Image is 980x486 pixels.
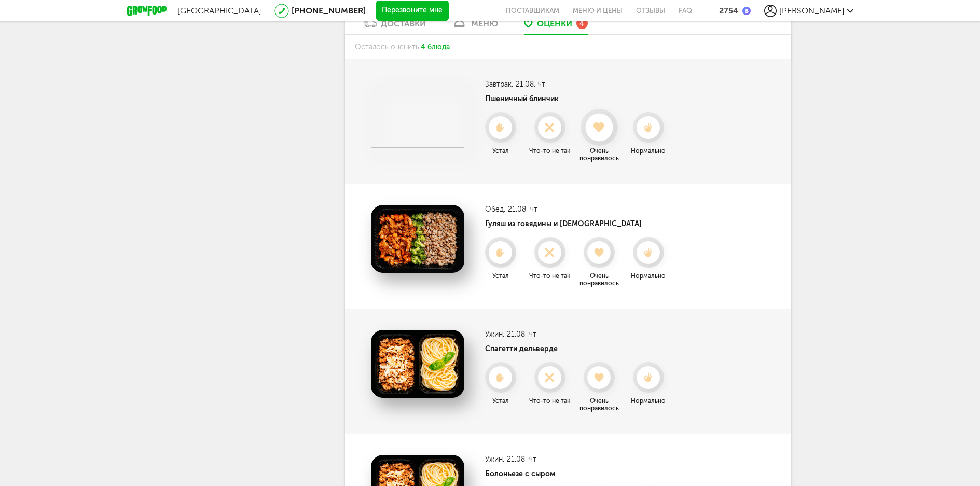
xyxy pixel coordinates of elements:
[527,272,573,280] div: Что-то не так
[371,80,464,148] img: Пшеничный блинчик
[292,6,366,16] a: [PHONE_NUMBER]
[576,272,623,287] div: Очень понравилось
[519,18,593,34] a: Оценки 4
[625,147,672,155] div: Нормально
[485,344,672,353] h4: Спагетти дельверде
[421,43,450,51] span: 4 блюда
[485,94,672,103] h4: Пшеничный блинчик
[471,19,498,29] div: меню
[503,455,536,464] span: , 21.08, чт
[345,35,791,59] div: Осталось оценить:
[485,80,672,89] h3: Завтрак
[371,330,464,398] img: Спагетти дельверде
[625,397,672,405] div: Нормально
[376,1,449,21] button: Перезвоните мне
[527,397,573,405] div: Что-то не так
[576,147,623,162] div: Очень понравилось
[512,80,545,89] span: , 21.08, чт
[625,272,672,280] div: Нормально
[381,19,426,29] div: Доставки
[527,147,573,155] div: Что-то не так
[477,272,524,280] div: Устал
[485,455,672,464] h3: Ужин
[576,397,623,412] div: Очень понравилось
[358,18,431,34] a: Доставки
[477,147,524,155] div: Устал
[485,205,672,214] h3: Обед
[177,6,261,16] span: [GEOGRAPHIC_DATA]
[719,6,738,16] div: 2754
[503,330,536,339] span: , 21.08, чт
[779,6,845,16] span: [PERSON_NAME]
[742,7,751,15] img: bonus_b.cdccf46.png
[371,205,464,273] img: Гуляш из говядины и гречка
[477,397,524,405] div: Устал
[537,19,572,29] span: Оценки
[485,219,672,228] h4: Гуляш из говядины и [DEMOGRAPHIC_DATA]
[447,18,503,34] a: меню
[504,205,537,214] span: , 21.08, чт
[485,330,672,339] h3: Ужин
[485,469,672,478] h4: Болоньезе с сыром
[576,18,588,29] div: 4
